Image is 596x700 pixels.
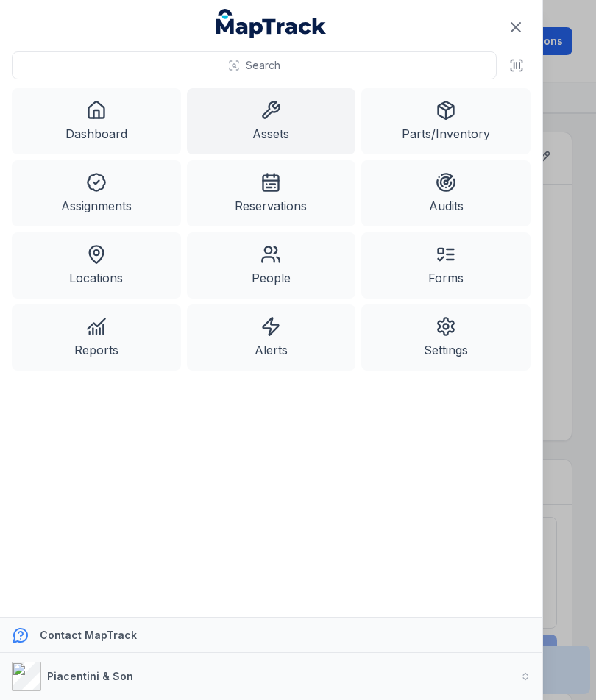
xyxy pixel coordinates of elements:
span: Search [246,58,280,73]
a: Alerts [187,304,356,371]
a: Forms [361,232,531,299]
a: MapTrack [216,9,327,38]
a: Locations [12,232,181,299]
a: Settings [361,304,531,371]
a: Reports [12,304,181,371]
strong: Contact MapTrack [40,629,137,641]
button: Search [12,51,497,79]
a: Parts/Inventory [361,88,531,154]
a: Dashboard [12,88,181,154]
a: Assignments [12,160,181,226]
a: People [187,232,356,299]
button: Close navigation [500,12,531,43]
a: Reservations [187,160,356,226]
a: Audits [361,160,531,226]
a: Assets [187,88,356,154]
strong: Piacentini & Son [47,670,133,682]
